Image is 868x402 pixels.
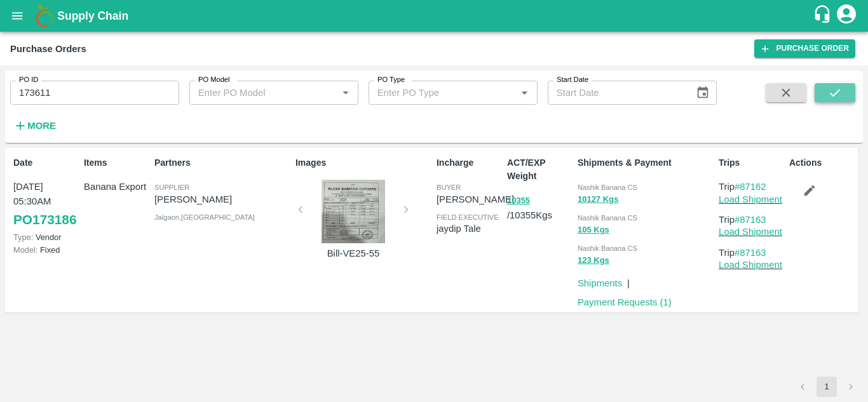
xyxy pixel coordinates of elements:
[13,232,33,242] span: Type:
[295,156,431,170] p: Images
[578,253,609,268] button: 123 Kgs
[817,377,837,397] button: page 1
[154,213,255,221] span: Jalgaon , [GEOGRAPHIC_DATA]
[10,115,59,137] button: More
[719,227,782,237] a: Load Shipment
[13,244,79,256] p: Fixed
[10,41,86,57] div: Purchase Orders
[84,180,149,194] p: Banana Export
[437,213,499,221] span: field executive
[437,192,514,206] p: [PERSON_NAME]
[578,184,637,191] span: Nashik Banana CS
[507,194,530,208] button: 10355
[57,10,128,22] b: Supply Chain
[719,260,782,270] a: Load Shipment
[578,223,609,238] button: 105 Kgs
[19,75,38,85] label: PO ID
[13,180,79,208] p: [DATE] 05:30AM
[13,245,37,255] span: Model:
[154,184,189,191] span: Supplier
[548,81,686,105] input: Start Date
[516,84,532,101] button: Open
[198,75,230,85] label: PO Model
[32,3,57,29] img: logo
[719,213,784,227] p: Trip
[13,156,79,170] p: Date
[691,81,715,105] button: Choose date
[57,7,813,25] a: Supply Chain
[622,271,630,290] div: |
[719,194,782,204] a: Load Shipment
[719,180,784,194] p: Trip
[337,84,354,101] button: Open
[13,231,79,243] p: Vendor
[735,215,766,225] a: #87163
[557,75,588,85] label: Start Date
[578,156,714,170] p: Shipments & Payment
[306,246,401,260] p: Bill-VE25-55
[754,39,855,58] a: Purchase Order
[193,84,317,101] input: Enter PO Model
[437,222,502,236] p: jaydip Tale
[578,278,622,288] a: Shipments
[735,182,766,192] a: #87162
[719,246,784,260] p: Trip
[372,84,496,101] input: Enter PO Type
[377,75,405,85] label: PO Type
[84,156,149,170] p: Items
[507,193,573,222] p: / 10355 Kgs
[27,121,56,131] strong: More
[735,248,766,258] a: #87163
[154,192,290,206] p: [PERSON_NAME]
[790,377,863,397] nav: pagination navigation
[789,156,855,170] p: Actions
[578,192,618,207] button: 10127 Kgs
[13,208,76,231] a: PO173186
[578,297,672,307] a: Payment Requests (1)
[10,81,179,105] input: Enter PO ID
[719,156,784,170] p: Trips
[437,156,502,170] p: Incharge
[578,245,637,252] span: Nashik Banana CS
[835,3,858,29] div: account of current user
[813,4,835,27] div: customer-support
[507,156,573,183] p: ACT/EXP Weight
[578,214,637,222] span: Nashik Banana CS
[154,156,290,170] p: Partners
[437,184,461,191] span: buyer
[3,1,32,30] button: open drawer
